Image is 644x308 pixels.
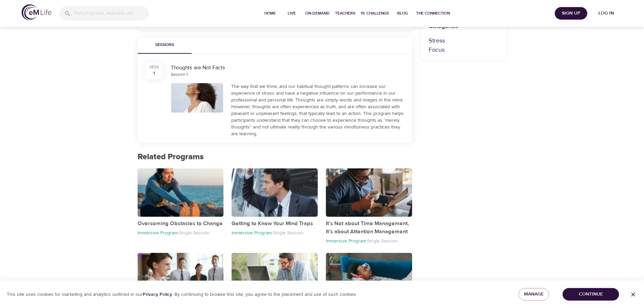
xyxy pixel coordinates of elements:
button: Log in [590,7,622,20]
input: Find programs, teachers, etc... [74,6,149,21]
p: Single Session [179,230,210,236]
p: Getting to Know Your Mind Traps [232,219,318,228]
p: Single Session [367,238,398,244]
p: Stress [429,36,499,45]
span: Manage [524,290,544,299]
span: Sessions [142,42,188,49]
p: Immersive Program · [326,238,367,244]
a: Privacy Policy [143,291,172,298]
div: Session 1 [171,72,188,77]
span: The Connection [416,10,450,17]
span: Home [262,10,278,17]
button: Manage [519,288,549,301]
p: Related Programs [138,151,412,163]
span: Sign Up [557,9,585,18]
span: 1% Challenge [361,10,389,17]
button: Sign Up [555,7,587,20]
span: Blog [395,10,411,17]
span: Log in [593,9,620,18]
p: Immersive Program · [232,230,273,236]
span: Teachers [335,10,355,17]
div: Thoughts are Not Facts [171,64,404,72]
p: Focus [429,45,499,54]
p: Single Session [273,230,304,236]
span: Continue [568,290,614,299]
p: It's Not about Time Management, It's about Attention Management [326,219,412,236]
div: 1 [153,70,155,77]
div: SESS [149,64,159,70]
span: Live [284,10,300,17]
p: Immersive Program · [138,230,179,236]
img: logo [22,4,51,20]
div: The way that we think, and our habitual thought patterns can increase our experience of stress an... [231,83,404,137]
button: Continue [563,288,619,301]
p: Overcoming Obstacles to Change [138,219,224,228]
span: On-Demand [305,10,330,17]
